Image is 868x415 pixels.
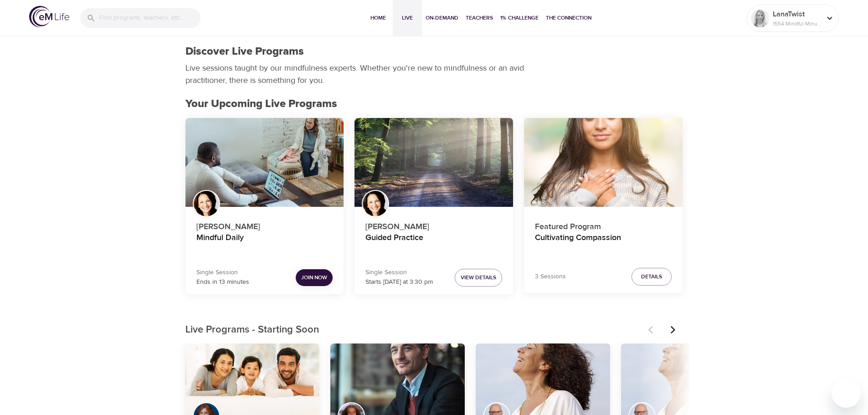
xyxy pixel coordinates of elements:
[535,217,672,233] p: Featured Program
[296,269,333,286] button: Join Now
[301,273,327,282] span: Join Now
[196,233,333,255] h4: Mindful Daily
[751,9,769,27] img: Remy Sharp
[365,233,502,255] h4: Guided Practice
[535,233,672,255] h4: Cultivating Compassion
[365,217,502,233] p: [PERSON_NAME]
[535,272,566,282] p: 3 Sessions
[29,6,69,27] img: logo
[773,20,821,28] p: 1554 Mindful Minutes
[185,323,643,338] p: Live Programs - Starting Soon
[466,13,493,23] span: Teachers
[396,13,418,23] span: Live
[99,8,200,28] input: Find programs, teachers, etc...
[641,272,662,282] span: Details
[524,118,683,207] button: Cultivating Compassion
[773,9,821,20] p: LanaTwist
[354,118,513,207] button: Guided Practice
[455,269,502,287] button: View Details
[196,217,333,233] p: [PERSON_NAME]
[461,273,496,282] span: View Details
[546,13,591,23] span: The Connection
[185,118,344,207] button: Mindful Daily
[196,277,249,287] p: Ends in 13 minutes
[663,320,683,340] button: Next items
[832,379,861,408] iframe: Button to launch messaging window
[196,268,249,277] p: Single Session
[367,13,389,23] span: Home
[365,268,433,277] p: Single Session
[500,13,539,23] span: 1% Challenge
[185,45,304,58] h1: Discover Live Programs
[426,13,458,23] span: On-Demand
[185,97,683,111] h2: Your Upcoming Live Programs
[185,62,527,87] p: Live sessions taught by our mindfulness experts. Whether you're new to mindfulness or an avid pra...
[632,268,672,286] button: Details
[365,277,433,287] p: Starts [DATE] at 3:30 pm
